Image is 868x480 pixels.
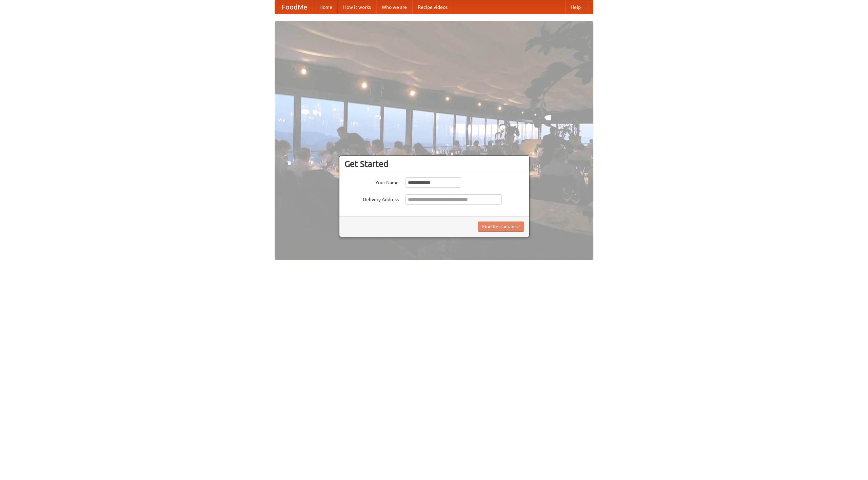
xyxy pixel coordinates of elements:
a: Who we are [376,0,412,14]
button: Find Restaurants! [478,222,524,232]
a: Recipe videos [412,0,453,14]
label: Delivery Address [344,194,399,203]
a: Help [565,0,586,14]
a: FoodMe [275,0,314,14]
label: Your Name [344,177,399,186]
a: How it works [338,0,376,14]
h3: Get Started [344,159,524,169]
a: Home [314,0,338,14]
